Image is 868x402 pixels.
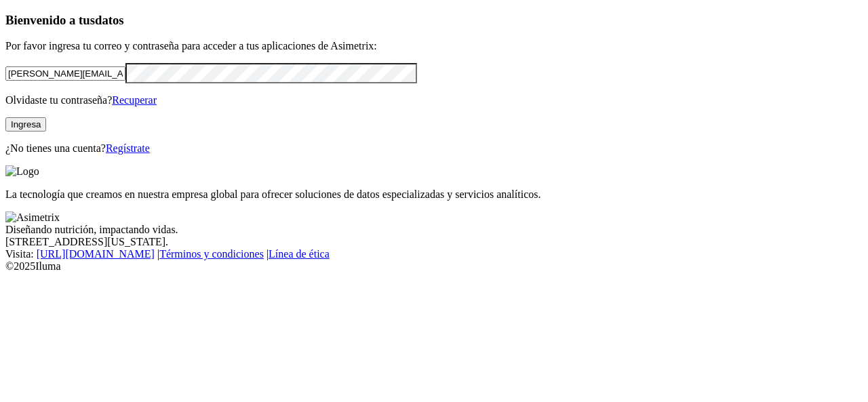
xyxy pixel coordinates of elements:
input: Tu correo [5,66,125,81]
p: ¿No tienes una cuenta? [5,142,863,155]
a: Línea de ética [269,248,330,260]
img: Logo [5,165,39,178]
a: Regístrate [106,142,150,154]
div: Diseñando nutrición, impactando vidas. [5,224,863,236]
a: [URL][DOMAIN_NAME] [37,248,155,260]
a: Recuperar [112,94,157,106]
div: Visita : | | [5,248,863,260]
p: La tecnología que creamos en nuestra empresa global para ofrecer soluciones de datos especializad... [5,188,863,201]
p: Olvidaste tu contraseña? [5,94,863,106]
p: Por favor ingresa tu correo y contraseña para acceder a tus aplicaciones de Asimetrix: [5,40,863,52]
button: Ingresa [5,117,46,132]
h3: Bienvenido a tus [5,13,863,28]
div: © 2025 Iluma [5,260,863,273]
img: Asimetrix [5,212,60,224]
span: datos [95,13,124,27]
div: [STREET_ADDRESS][US_STATE]. [5,236,863,248]
a: Términos y condiciones [159,248,264,260]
